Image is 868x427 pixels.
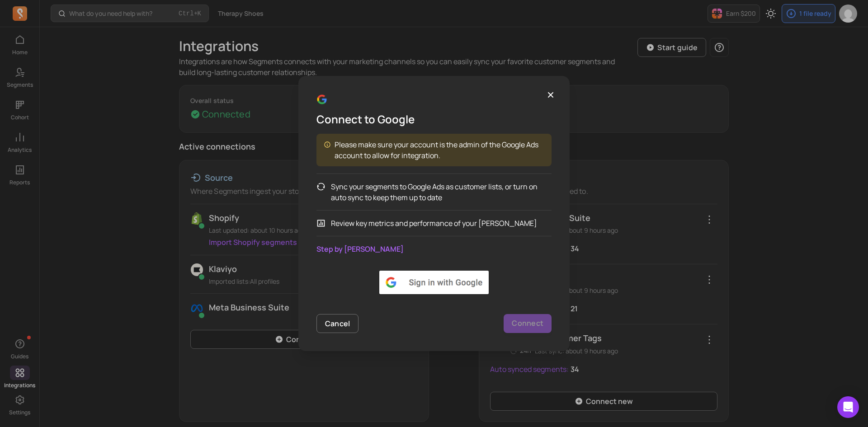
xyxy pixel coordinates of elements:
[504,314,552,333] button: Connect
[837,396,859,418] div: Open Intercom Messenger
[316,244,404,254] a: Step by [PERSON_NAME]
[377,269,491,296] img: google button
[316,94,327,105] img: google
[335,139,544,161] div: Please make sure your account is the admin of the Google Ads account to allow for integration.
[331,181,552,203] p: Sync your segments to Google Ads as customer lists, or turn on auto sync to keep them up to date
[316,112,552,127] p: Connect to Google
[316,314,359,333] button: Cancel
[512,318,543,329] p: Connect
[331,218,537,229] p: Review key metrics and performance of your [PERSON_NAME]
